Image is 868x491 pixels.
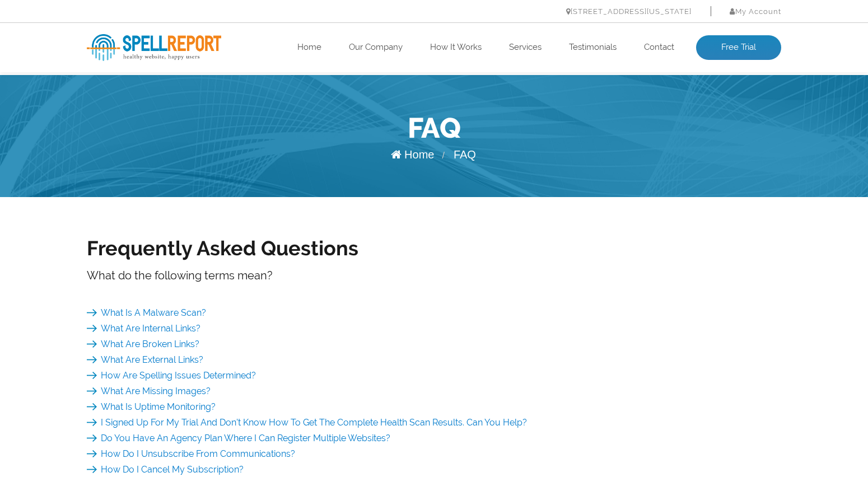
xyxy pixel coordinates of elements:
a: What Is Uptime Monitoring? [87,401,216,412]
a: What Is A Malware Scan? [87,307,206,318]
a: What Are External Links? [87,354,203,365]
a: How Do I Unsubscribe From Communications? [87,448,295,459]
span: / [442,151,444,160]
span: FAQ [454,148,476,161]
a: I Signed Up For My Trial And Don’t Know How To Get The Complete Health Scan Results. Can You Help? [87,417,527,428]
h2: Frequently Asked Questions [87,231,781,266]
a: What Are Missing Images? [87,386,211,396]
a: What Are Broken Links? [87,339,199,349]
h1: FAQ [87,109,781,148]
a: What Are Internal Links? [87,323,200,334]
p: What do the following terms mean? [87,266,781,286]
a: How Are Spelling Issues Determined? [87,370,256,381]
a: Home [391,148,434,161]
a: Do You Have An Agency Plan Where I Can Register Multiple Websites? [87,433,390,443]
a: How Do I Cancel My Subscription? [87,464,244,475]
